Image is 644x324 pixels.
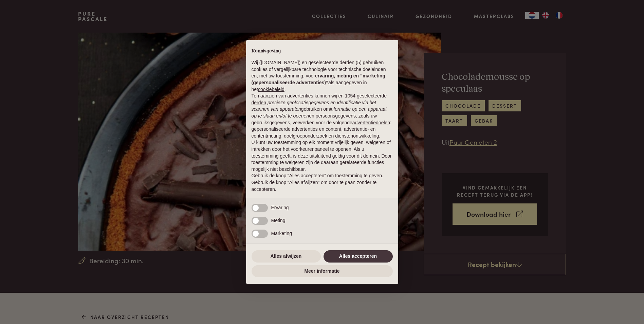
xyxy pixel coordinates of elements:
[252,73,385,85] strong: ervaring, meting en “marketing (gepersonaliseerde advertenties)”
[324,250,393,263] button: Alles accepteren
[252,106,387,119] em: informatie op een apparaat op te slaan en/of te openen
[252,48,393,54] h2: Kennisgeving
[271,218,286,223] span: Meting
[352,120,390,126] button: advertentiedoelen
[252,100,266,106] button: derden
[252,265,393,277] button: Meer informatie
[252,173,393,193] p: Gebruik de knop “Alles accepteren” om toestemming te geven. Gebruik de knop “Alles afwijzen” om d...
[252,59,393,93] p: Wij ([DOMAIN_NAME]) en geselecteerde derden (5) gebruiken cookies of vergelijkbare technologie vo...
[258,87,284,92] a: cookiebeleid
[252,250,321,263] button: Alles afwijzen
[252,100,376,112] em: precieze geolocatiegegevens en identificatie via het scannen van apparaten
[271,205,289,210] span: Ervaring
[271,231,292,236] span: Marketing
[252,139,393,173] p: U kunt uw toestemming op elk moment vrijelijk geven, weigeren of intrekken door het voorkeurenpan...
[252,93,393,139] p: Ten aanzien van advertenties kunnen wij en 1054 geselecteerde gebruiken om en persoonsgegevens, z...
